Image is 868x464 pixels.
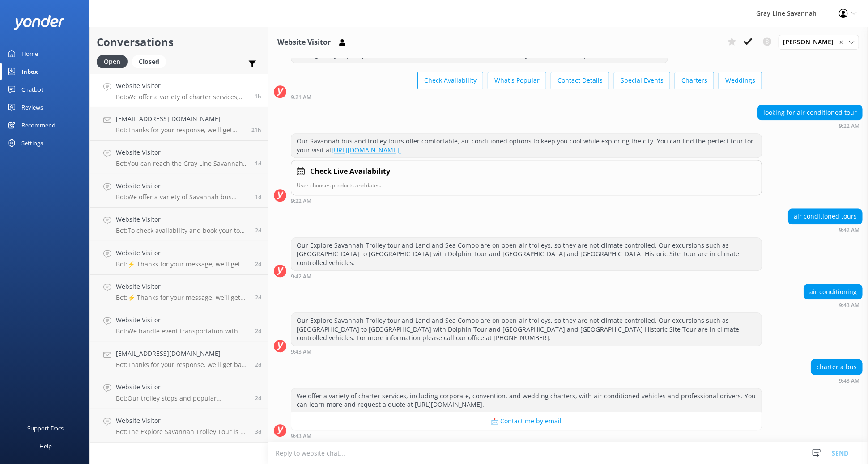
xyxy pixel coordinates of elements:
[291,349,311,354] strong: 9:43 AM
[116,416,248,426] h4: Website Visitor
[839,123,859,129] strong: 9:22 AM
[255,160,261,167] span: Oct 12 2025 06:15am (UTC -04:00) America/New_York
[132,56,170,66] a: Closed
[116,394,248,402] p: Bot: Our trolley stops and popular pickup/drop-off locations are listed on the map available on t...
[291,434,311,439] strong: 9:43 AM
[21,98,43,116] div: Reviews
[28,419,64,437] div: Support Docs
[255,227,261,234] span: Oct 11 2025 11:05am (UTC -04:00) America/New_York
[291,273,762,279] div: Oct 13 2025 09:42am (UTC -04:00) America/New_York
[90,342,268,375] a: [EMAIL_ADDRESS][DOMAIN_NAME]Bot:Thanks for your response, we'll get back to you as soon as we can...
[116,215,248,224] h4: Website Visitor
[39,437,52,455] div: Help
[783,37,839,47] span: [PERSON_NAME]
[255,260,261,268] span: Oct 11 2025 09:47am (UTC -04:00) America/New_York
[255,294,261,301] span: Oct 11 2025 07:17am (UTC -04:00) America/New_York
[116,193,248,201] p: Bot: We offer a variety of Savannah bus tours, all in air-conditioned comfort. You can explore op...
[788,209,862,224] div: air conditioned tours
[332,146,401,154] a: [URL][DOMAIN_NAME].
[291,274,311,279] strong: 9:42 AM
[757,122,863,129] div: Oct 13 2025 09:22am (UTC -04:00) America/New_York
[90,208,268,241] a: Website VisitorBot:To check availability and book your tour, please visit [URL][DOMAIN_NAME].2d
[839,38,843,46] span: ✕
[811,377,863,384] div: Oct 13 2025 09:43am (UTC -04:00) America/New_York
[551,72,609,89] button: Contact Details
[21,63,38,80] div: Inbox
[116,294,248,302] p: Bot: ⚡ Thanks for your message, we'll get back to you as soon as we can. You're also welcome to k...
[90,141,268,174] a: Website VisitorBot:You can reach the Gray Line Savannah team at [PHONE_NUMBER], [PHONE_NUMBER] (t...
[614,72,670,89] button: Special Events
[116,315,248,325] h4: Website Visitor
[839,378,859,384] strong: 9:43 AM
[116,81,248,91] h4: Website Visitor
[811,359,862,375] div: charter a bus
[116,382,248,392] h4: Website Visitor
[291,95,311,100] strong: 9:21 AM
[255,93,261,100] span: Oct 13 2025 09:43am (UTC -04:00) America/New_York
[291,94,762,100] div: Oct 13 2025 09:21am (UTC -04:00) America/New_York
[291,433,762,439] div: Oct 13 2025 09:43am (UTC -04:00) America/New_York
[90,308,268,342] a: Website VisitorBot:We handle event transportation with modern, air-conditioned vehicles and profe...
[417,72,483,89] button: Check Availability
[116,260,248,268] p: Bot: ⚡ Thanks for your message, we'll get back to you as soon as we can. You're also welcome to k...
[116,361,248,369] p: Bot: Thanks for your response, we'll get back to you as soon as we can during opening hours.
[116,126,245,134] p: Bot: Thanks for your response, we'll get back to you as soon as we can during opening hours.
[116,227,248,235] p: Bot: To check availability and book your tour, please visit [URL][DOMAIN_NAME].
[116,114,245,124] h4: [EMAIL_ADDRESS][DOMAIN_NAME]
[90,375,268,409] a: Website VisitorBot:Our trolley stops and popular pickup/drop-off locations are listed on the map ...
[291,412,762,430] button: 📩 Contact me by email
[90,174,268,208] a: Website VisitorBot:We offer a variety of Savannah bus tours, all in air-conditioned comfort. You ...
[788,227,863,233] div: Oct 13 2025 09:42am (UTC -04:00) America/New_York
[255,193,261,201] span: Oct 11 2025 05:04pm (UTC -04:00) America/New_York
[90,241,268,275] a: Website VisitorBot:⚡ Thanks for your message, we'll get back to you as soon as we can. You're als...
[488,72,546,89] button: What's Popular
[291,313,762,346] div: Our Explore Savannah Trolley tour and Land and Sea Combo are on open-air trolleys, so they are no...
[839,303,859,308] strong: 9:43 AM
[839,228,859,233] strong: 9:42 AM
[13,15,65,30] img: yonder-white-logo.png
[116,349,248,359] h4: [EMAIL_ADDRESS][DOMAIN_NAME]
[277,37,331,48] h3: Website Visitor
[291,134,762,157] div: Our Savannah bus and trolley tours offer comfortable, air-conditioned options to keep you cool wh...
[116,160,248,168] p: Bot: You can reach the Gray Line Savannah team at [PHONE_NUMBER], [PHONE_NUMBER] (toll-free), or ...
[90,74,268,107] a: Website VisitorBot:We offer a variety of charter services, including corporate, convention, and w...
[132,55,166,68] div: Closed
[758,105,862,120] div: looking for air conditioned tour
[116,93,248,101] p: Bot: We offer a variety of charter services, including corporate, convention, and wedding charter...
[291,388,762,412] div: We offer a variety of charter services, including corporate, convention, and wedding charters, wi...
[310,166,390,177] h4: Check Live Availability
[116,327,248,335] p: Bot: We handle event transportation with modern, air-conditioned vehicles and professional driver...
[90,275,268,308] a: Website VisitorBot:⚡ Thanks for your message, we'll get back to you as soon as we can. You're als...
[116,248,248,258] h4: Website Visitor
[291,238,762,270] div: Our Explore Savannah Trolley tour and Land and Sea Combo are on open-air trolleys, so they are no...
[291,198,311,204] strong: 9:22 AM
[804,302,863,308] div: Oct 13 2025 09:43am (UTC -04:00) America/New_York
[90,107,268,141] a: [EMAIL_ADDRESS][DOMAIN_NAME]Bot:Thanks for your response, we'll get back to you as soon as we can...
[779,35,859,49] div: Assign User
[116,282,248,291] h4: Website Visitor
[255,428,261,435] span: Oct 09 2025 08:19pm (UTC -04:00) America/New_York
[255,361,261,368] span: Oct 10 2025 03:45pm (UTC -04:00) America/New_York
[116,148,248,157] h4: Website Visitor
[21,45,38,63] div: Home
[21,116,55,134] div: Recommend
[97,56,132,66] a: Open
[255,394,261,402] span: Oct 10 2025 02:46pm (UTC -04:00) America/New_York
[291,348,762,354] div: Oct 13 2025 09:43am (UTC -04:00) America/New_York
[97,34,261,51] h2: Conversations
[97,55,128,68] div: Open
[291,198,762,204] div: Oct 13 2025 09:22am (UTC -04:00) America/New_York
[255,327,261,335] span: Oct 10 2025 07:34pm (UTC -04:00) America/New_York
[719,72,762,89] button: Weddings
[251,126,261,134] span: Oct 12 2025 02:02pm (UTC -04:00) America/New_York
[90,409,268,443] a: Website VisitorBot:The Explore Savannah Trolley Tour is a 90-minute, fully narrated sightseeing e...
[21,80,43,98] div: Chatbot
[297,181,756,190] p: User chooses products and dates.
[116,181,248,191] h4: Website Visitor
[675,72,714,89] button: Charters
[21,134,43,152] div: Settings
[116,428,248,436] p: Bot: The Explore Savannah Trolley Tour is a 90-minute, fully narrated sightseeing experience that...
[804,284,862,299] div: air conditioning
